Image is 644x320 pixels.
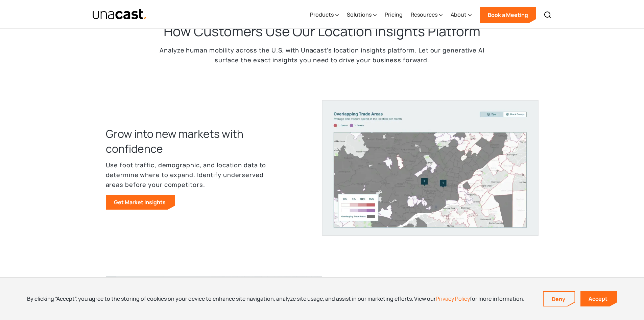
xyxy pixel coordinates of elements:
[544,11,552,19] img: Search icon
[480,7,536,23] a: Book a Meeting
[436,295,470,302] a: Privacy Policy
[411,1,443,29] div: Resources
[411,10,437,19] div: Resources
[451,10,467,19] div: About
[106,195,175,210] a: Get Market Insights
[385,1,403,29] a: Pricing
[451,1,472,29] div: About
[153,45,491,65] p: Analyze human mobility across the U.S. with Unacast’s location insights platform. Let our generat...
[106,160,282,189] p: Use foot traffic, demographic, and location data to determine where to expand. Identify underserv...
[310,10,334,19] div: Products
[27,295,524,302] div: By clicking “Accept”, you agree to the storing of cookies on your device to enhance site navigati...
[544,292,575,306] a: Deny
[92,8,147,20] a: home
[92,8,147,20] img: Unacast text logo
[310,1,339,29] div: Products
[347,10,372,19] div: Solutions
[164,22,480,40] h2: How Customers Use Our Location Insights Platform
[106,126,282,156] h3: Grow into new markets with confidence
[580,291,617,306] a: Accept
[322,100,539,236] img: Map of overlapping trade areas of two Dunkin' locations
[347,1,377,29] div: Solutions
